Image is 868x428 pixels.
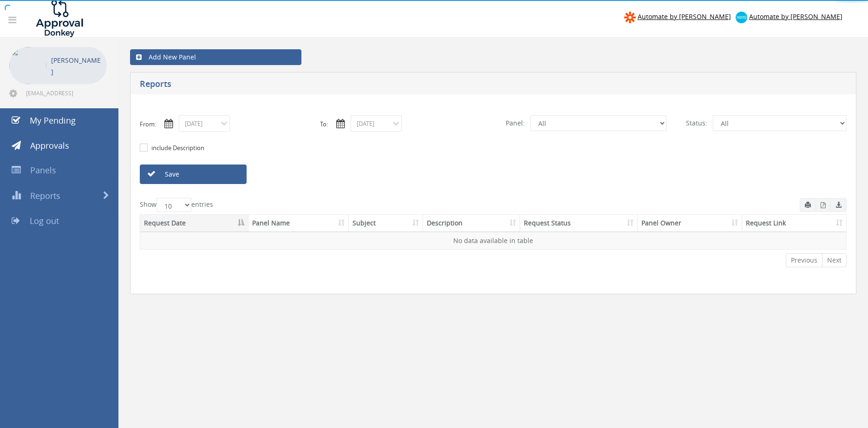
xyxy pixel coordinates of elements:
[30,140,69,151] span: Approvals
[140,215,248,232] th: Request Date: activate to sort column descending
[520,215,637,232] th: Request Status: activate to sort column ascending
[140,232,846,249] td: No data available in table
[30,190,60,201] span: Reports
[26,89,105,97] span: [EMAIL_ADDRESS][DOMAIN_NAME]
[30,165,56,176] span: Panels
[500,115,530,131] span: Panel:
[320,120,328,129] label: To:
[140,165,247,184] a: Save
[736,12,747,23] img: xero-logo.png
[149,144,204,153] label: include Description
[349,215,423,232] th: Subject: activate to sort column ascending
[140,79,636,91] h5: Reports
[680,115,713,131] span: Status:
[742,215,846,232] th: Request Link: activate to sort column ascending
[140,120,156,129] label: From:
[638,215,742,232] th: Panel Owner: activate to sort column ascending
[51,54,102,78] p: [PERSON_NAME]
[423,215,520,232] th: Description: activate to sort column ascending
[822,253,847,267] a: Next
[749,12,842,21] span: Automate by [PERSON_NAME]
[248,215,349,232] th: Panel Name: activate to sort column ascending
[30,215,59,226] span: Log out
[130,49,301,65] a: Add New Panel
[638,12,731,21] span: Automate by [PERSON_NAME]
[157,198,191,212] select: Showentries
[30,115,76,126] span: My Pending
[140,198,213,212] label: Show entries
[624,12,636,23] img: zapier-logomark.png
[786,253,822,267] a: Previous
